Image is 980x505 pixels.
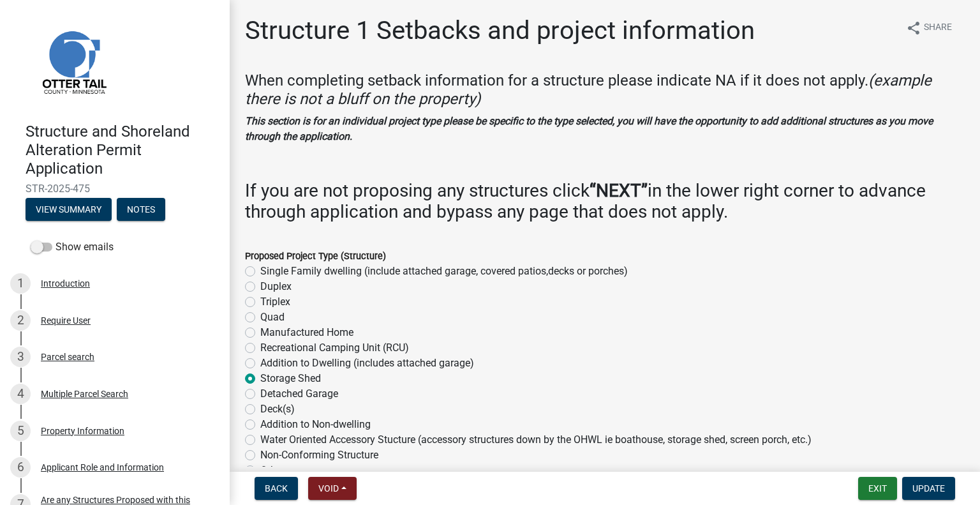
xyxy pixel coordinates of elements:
h4: Structure and Shoreland Alteration Permit Application [26,123,219,177]
div: 5 [10,421,31,441]
label: Detached Garage [260,386,338,402]
div: 6 [10,457,31,478]
label: Addition to Dwelling (includes attached garage) [260,356,474,371]
div: Parcel search [41,352,94,361]
span: STR-2025-475 [26,183,204,195]
label: Storage Shed [260,371,321,386]
label: Proposed Project Type (Structure) [245,252,386,261]
button: View Summary [26,198,112,221]
h1: Structure 1 Setbacks and project information [245,15,755,46]
label: Deck(s) [260,402,295,417]
div: 2 [10,310,31,331]
label: Quad [260,310,285,325]
label: Other [260,463,285,478]
label: Duplex [260,279,292,294]
span: Void [318,483,339,494]
label: Show emails [31,239,114,255]
label: Water Oriented Accessory Stucture (accessory structures down by the OHWL ie boathouse, storage sh... [260,432,812,448]
strong: “NEXT” [590,180,648,201]
h4: When completing setback information for a structure please indicate NA if it does not apply. [245,72,965,109]
button: Void [308,477,357,500]
button: Exit [858,477,897,500]
i: share [906,20,921,36]
div: Require User [41,316,91,325]
strong: This section is for an individual project type please be specific to the type selected, you will ... [245,115,933,142]
wm-modal-confirm: Notes [117,206,165,216]
wm-modal-confirm: Summary [26,206,112,216]
div: 1 [10,273,31,294]
span: Share [924,20,952,36]
span: Back [265,483,288,494]
button: Back [255,477,298,500]
label: Single Family dwelling (include attached garage, covered patios,decks or porches) [260,264,628,279]
button: shareShare [896,15,962,40]
label: Non-Conforming Structure [260,448,378,463]
label: Addition to Non-dwelling [260,417,371,432]
h3: If you are not proposing any structures click in the lower right corner to advance through applic... [245,180,965,223]
i: (example there is not a bluff on the property) [245,72,932,108]
label: Triplex [260,294,290,310]
div: Multiple Parcel Search [41,389,128,398]
label: Recreational Camping Unit (RCU) [260,340,409,356]
div: 3 [10,347,31,367]
div: Applicant Role and Information [41,463,164,472]
span: Update [912,483,945,494]
div: Introduction [41,279,90,288]
button: Notes [117,198,165,221]
label: Manufactured Home [260,325,353,340]
div: 4 [10,384,31,404]
button: Update [902,477,955,500]
div: Property Information [41,426,124,435]
img: Otter Tail County, Minnesota [26,13,121,109]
